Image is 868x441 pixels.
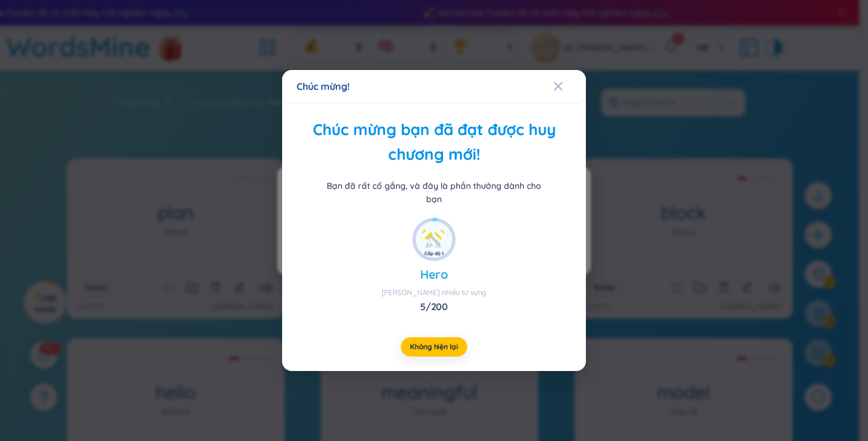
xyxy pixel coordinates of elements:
[410,342,458,352] span: Không hiện lại
[382,300,487,313] div: / 200
[382,288,487,297] div: [PERSON_NAME] nhiều từ vựng
[420,300,426,313] span: 5
[321,179,547,206] div: Bạn đã rất cố gắng, và đây là phần thưởng dành cho bạn
[424,250,444,258] div: Cấp độ 1
[416,221,452,258] img: achie_new_word.png
[401,337,467,357] button: Không hiện lại
[297,80,571,93] div: Chúc mừng!
[382,266,487,283] div: Hero
[553,70,586,103] button: Close
[297,118,571,167] div: Chúc mừng bạn đã đạt được huy chương mới!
